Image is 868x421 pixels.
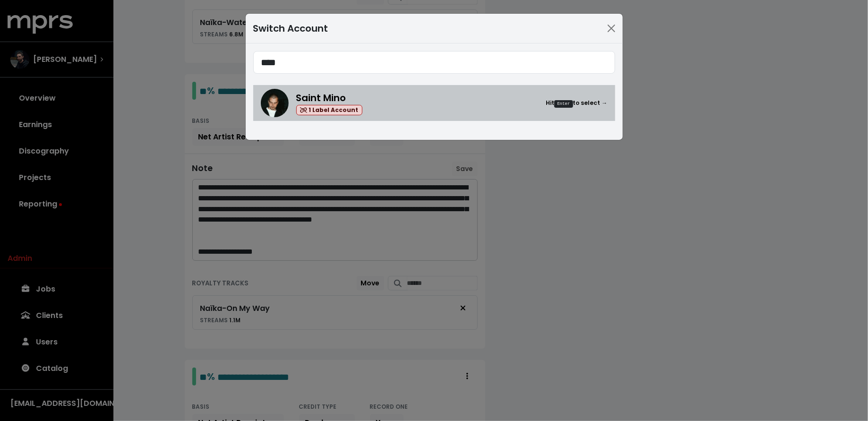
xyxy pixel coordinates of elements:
[296,105,363,116] span: 1 Label Account
[604,21,619,36] button: Close
[261,89,289,117] img: Saint Mino
[253,21,328,35] div: Switch Account
[554,100,573,108] kbd: Enter
[296,91,346,104] span: Saint Mino
[253,85,615,121] a: Saint MinoSaint Mino 1 Label AccountHitEnterto select →
[546,99,607,108] small: Hit to select →
[253,51,615,74] input: Search accounts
